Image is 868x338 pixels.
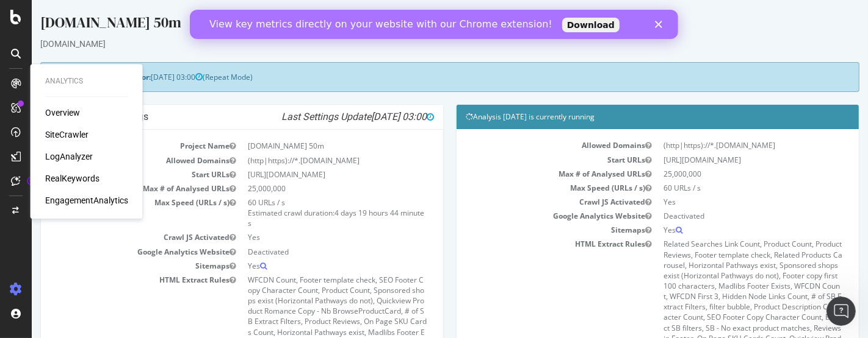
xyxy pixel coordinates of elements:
[18,111,402,123] h4: Project Global Settings
[18,230,211,244] td: Crawl JS Activated
[211,153,403,167] td: (http|https)://*.[DOMAIN_NAME]
[434,209,626,223] td: Google Analytics Website
[211,167,403,181] td: [URL][DOMAIN_NAME]
[18,153,211,167] td: Allowed Domains
[18,167,211,181] td: Start URLs
[434,111,818,123] h4: Analysis [DATE] is currently running
[217,208,393,228] span: 4 days 19 hours 44 minutes
[119,72,171,82] span: [DATE] 03:00
[339,111,402,122] span: [DATE] 03:00
[18,181,211,195] td: Max # of Analysed URLs
[18,195,211,230] td: Max Speed (URLs / s)
[211,259,403,273] td: Yes
[26,175,37,186] div: Tooltip anchor
[18,72,119,82] strong: Next Launch Scheduled for:
[45,172,99,185] a: RealKeywords
[434,195,626,209] td: Crawl JS Activated
[211,139,403,153] td: [DOMAIN_NAME] 50m
[18,245,211,259] td: Google Analytics Website
[626,209,819,223] td: Deactivated
[211,181,403,195] td: 25,000,000
[45,150,93,163] a: LogAnalyzer
[250,111,402,123] i: Last Settings Update
[434,138,626,152] td: Allowed Domains
[18,259,211,273] td: Sitemaps
[9,12,828,38] div: [DOMAIN_NAME] 50m
[9,38,828,50] div: [DOMAIN_NAME]
[9,62,828,92] div: (Repeat Mode)
[211,230,403,244] td: Yes
[434,167,626,181] td: Max # of Analysed URLs
[18,139,211,153] td: Project Name
[45,107,80,119] a: Overview
[465,11,477,18] div: Close
[211,195,403,230] td: 60 URLs / s Estimated crawl duration:
[826,297,856,326] iframe: Intercom live chat
[626,223,819,237] td: Yes
[45,76,128,86] div: Analytics
[434,153,626,167] td: Start URLs
[45,129,89,141] a: SiteCrawler
[626,195,819,209] td: Yes
[434,223,626,237] td: Sitemaps
[434,181,626,195] td: Max Speed (URLs / s)
[190,10,678,39] iframe: Intercom live chat banner
[211,245,403,259] td: Deactivated
[45,194,128,206] a: EngagementAnalytics
[626,153,819,167] td: [URL][DOMAIN_NAME]
[626,167,819,181] td: 25,000,000
[626,138,819,152] td: (http|https)://*.[DOMAIN_NAME]
[626,181,819,195] td: 60 URLs / s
